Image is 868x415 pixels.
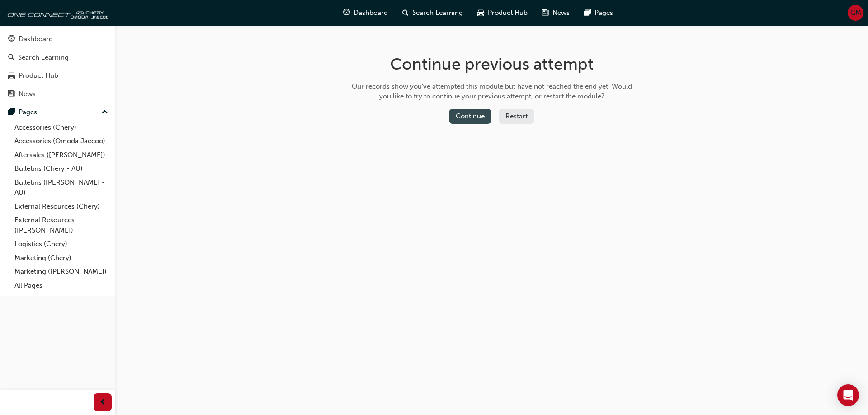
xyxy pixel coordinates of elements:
[499,109,534,124] button: Restart
[102,107,108,118] span: up-icon
[542,7,549,19] span: news-icon
[594,8,613,18] span: Pages
[8,72,15,80] span: car-icon
[5,4,108,22] img: oneconnect
[402,7,409,19] span: search-icon
[18,52,69,63] div: Search Learning
[8,54,14,62] span: search-icon
[850,8,861,18] span: GM
[19,89,36,99] div: News
[11,148,112,162] a: Aftersales ([PERSON_NAME])
[552,8,570,18] span: News
[8,35,15,43] span: guage-icon
[535,4,577,22] a: news-iconNews
[837,384,859,406] div: Open Intercom Messenger
[343,7,350,19] span: guage-icon
[11,200,112,214] a: External Resources (Chery)
[4,29,112,104] button: DashboardSearch LearningProduct HubNews
[395,4,470,22] a: search-iconSearch Learning
[11,213,112,237] a: External Resources ([PERSON_NAME])
[4,104,112,121] button: Pages
[488,8,528,18] span: Product Hub
[577,4,620,22] a: pages-iconPages
[4,86,112,103] a: News
[477,7,484,19] span: car-icon
[19,70,58,81] div: Product Hub
[19,107,37,117] div: Pages
[11,134,112,148] a: Accessories (Omoda Jaecoo)
[11,279,112,293] a: All Pages
[8,90,15,98] span: news-icon
[449,109,491,124] button: Continue
[848,5,863,21] button: GM
[11,237,112,251] a: Logistics (Chery)
[4,31,112,47] a: Dashboard
[99,397,106,408] span: prev-icon
[4,49,112,66] a: Search Learning
[349,81,635,102] div: Our records show you've attempted this module but have not reached the end yet. Would you like to...
[19,34,53,44] div: Dashboard
[11,176,112,200] a: Bulletins ([PERSON_NAME] - AU)
[11,265,112,279] a: Marketing ([PERSON_NAME])
[11,251,112,265] a: Marketing (Chery)
[412,8,463,18] span: Search Learning
[349,54,635,74] h1: Continue previous attempt
[11,121,112,135] a: Accessories (Chery)
[11,162,112,176] a: Bulletins (Chery - AU)
[4,67,112,84] a: Product Hub
[470,4,535,22] a: car-iconProduct Hub
[354,8,388,18] span: Dashboard
[336,4,395,22] a: guage-iconDashboard
[8,108,15,117] span: pages-icon
[584,7,591,19] span: pages-icon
